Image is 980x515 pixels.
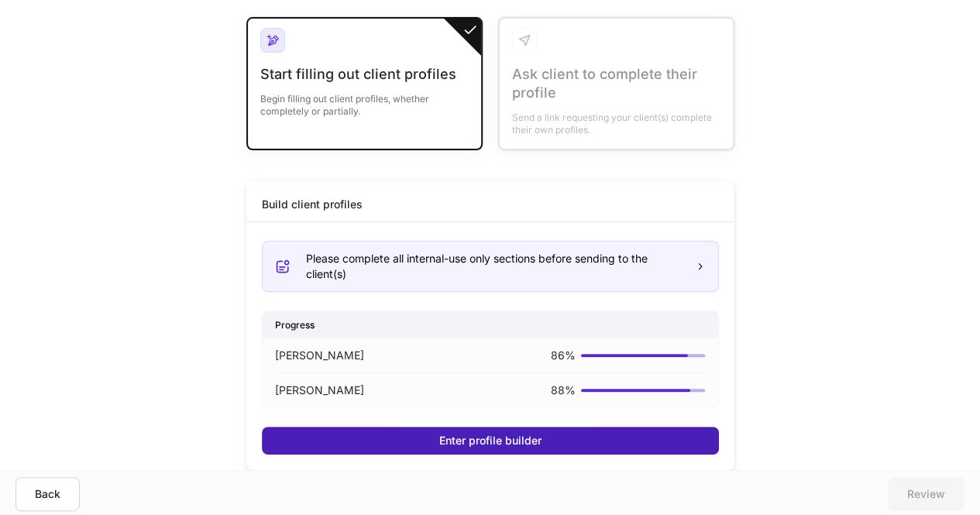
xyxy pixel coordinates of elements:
button: Back [15,477,80,511]
div: Begin filling out client profiles, whether completely or partially. [260,84,469,118]
div: Review [907,486,945,502]
div: Progress [263,311,718,338]
p: 88 % [550,383,575,398]
div: Enter profile builder [439,433,542,448]
div: Back [35,486,60,502]
p: [PERSON_NAME] [275,383,364,398]
button: Review [888,477,965,511]
p: [PERSON_NAME] [275,348,364,363]
p: 86 % [550,348,575,363]
div: Build client profiles [262,197,363,212]
button: Enter profile builder [262,427,719,455]
div: Start filling out client profiles [260,65,469,84]
div: Please complete all internal-use only sections before sending to the client(s) [306,251,683,282]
